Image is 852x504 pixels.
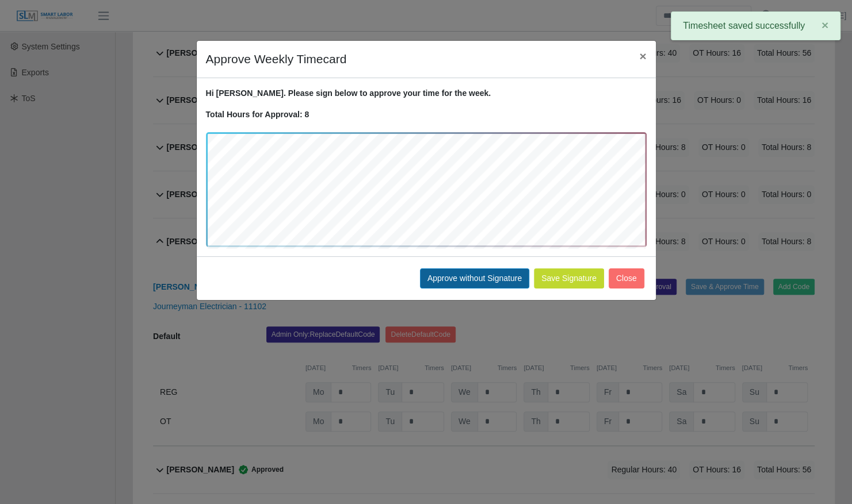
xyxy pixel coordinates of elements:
[822,18,828,32] span: ×
[609,268,644,288] button: Close
[206,89,491,98] strong: Hi [PERSON_NAME]. Please sign below to approve your time for the week.
[420,268,529,288] button: Approve without Signature
[639,49,646,63] span: ×
[206,50,347,68] h4: Approve Weekly Timecard
[534,268,604,288] button: Save Signature
[206,110,310,119] strong: Total Hours for Approval: 8
[671,11,840,40] div: Timesheet saved successfully
[630,41,655,71] button: Close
